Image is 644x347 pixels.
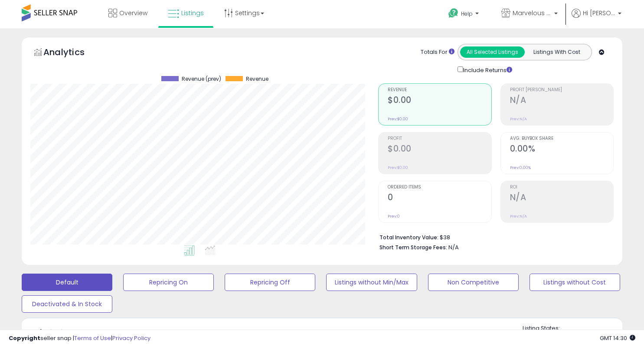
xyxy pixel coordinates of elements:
[421,48,454,56] div: Totals For
[513,9,552,17] span: Marvelous Enterprises
[510,165,531,170] small: Prev: 0.00%
[388,144,491,155] h2: $0.00
[530,274,620,291] button: Listings without Cost
[22,295,112,313] button: Deactivated & In Stock
[112,334,150,342] a: Privacy Policy
[388,185,491,190] span: Ordered Items
[379,244,447,251] b: Short Term Storage Fees:
[246,76,268,82] span: Revenue
[510,95,613,107] h2: N/A
[461,10,473,17] span: Help
[388,214,400,219] small: Prev: 0
[74,334,111,342] a: Terms of Use
[583,9,615,17] span: Hi [PERSON_NAME]
[182,76,221,82] span: Revenue (prev)
[9,334,150,343] div: seller snap | |
[441,1,487,28] a: Help
[9,334,40,342] strong: Copyright
[460,46,525,58] button: All Selected Listings
[123,274,214,291] button: Repricing On
[451,65,523,75] div: Include Returns
[510,214,527,219] small: Prev: N/A
[510,192,613,204] h2: N/A
[181,9,204,17] span: Listings
[388,88,491,93] span: Revenue
[510,144,613,155] h2: 0.00%
[428,274,519,291] button: Non Competitive
[388,116,408,122] small: Prev: $0.00
[448,243,459,251] span: N/A
[510,136,613,141] span: Avg. Buybox Share
[225,274,315,291] button: Repricing Off
[388,95,491,107] h2: $0.00
[600,334,635,342] span: 2025-08-15 14:30 GMT
[22,274,112,291] button: Default
[326,274,417,291] button: Listings without Min/Max
[388,136,491,141] span: Profit
[379,231,607,242] li: $38
[572,9,621,28] a: Hi [PERSON_NAME]
[379,234,438,241] b: Total Inventory Value:
[524,46,589,58] button: Listings With Cost
[388,165,408,170] small: Prev: $0.00
[510,116,527,122] small: Prev: N/A
[119,9,147,17] span: Overview
[43,46,101,60] h5: Analytics
[388,192,491,204] h2: 0
[448,8,459,19] i: Get Help
[510,88,613,93] span: Profit [PERSON_NAME]
[510,185,613,190] span: ROI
